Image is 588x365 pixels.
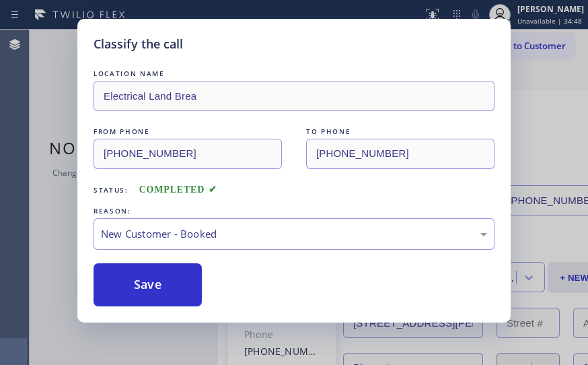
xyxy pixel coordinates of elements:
[94,185,128,195] span: Status:
[94,67,494,81] div: LOCATION NAME
[94,139,282,169] input: From phone
[94,204,494,218] div: REASON:
[94,263,202,306] button: Save
[94,35,183,53] h5: Classify the call
[94,125,282,139] div: FROM PHONE
[139,185,217,195] span: COMPLETED
[306,125,494,139] div: TO PHONE
[101,226,487,242] div: New Customer - Booked
[306,139,494,169] input: To phone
